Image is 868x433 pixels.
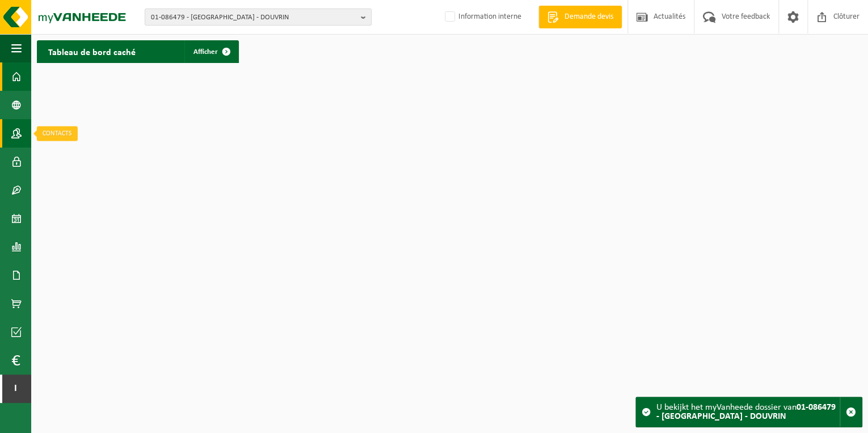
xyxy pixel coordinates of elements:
[37,40,147,62] h2: Tableau de bord caché
[145,9,372,26] button: 01-086479 - [GEOGRAPHIC_DATA] - DOUVRIN
[656,397,840,427] div: U bekijkt het myVanheede dossier van
[656,403,836,421] strong: 01-086479 - [GEOGRAPHIC_DATA] - DOUVRIN
[538,6,622,28] a: Demande devis
[184,40,238,63] a: Afficher
[443,9,521,26] label: Information interne
[562,11,616,23] span: Demande devis
[11,375,20,403] span: I
[193,48,218,56] span: Afficher
[151,9,356,26] span: 01-086479 - [GEOGRAPHIC_DATA] - DOUVRIN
